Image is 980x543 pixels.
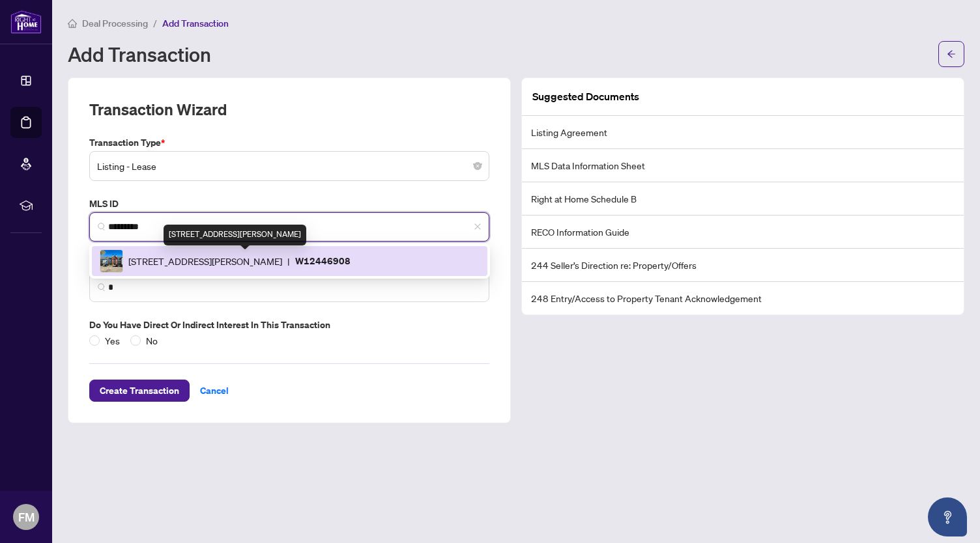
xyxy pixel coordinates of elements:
img: search_icon [98,283,106,291]
article: Suggested Documents [532,89,639,105]
h2: Transaction Wizard [89,99,227,120]
li: Right at Home Schedule B [522,182,964,216]
span: FM [18,508,35,526]
label: MLS ID [89,197,489,211]
button: Cancel [190,380,239,402]
span: No [141,333,163,348]
button: Open asap [928,497,967,536]
img: logo [10,10,42,34]
li: / [153,16,157,31]
li: RECO Information Guide [522,216,964,249]
li: 248 Entry/Access to Property Tenant Acknowledgement [522,282,964,314]
li: MLS Data Information Sheet [522,149,964,182]
img: IMG-W12446908_1.jpg [100,250,122,272]
span: | [287,254,290,268]
span: close-circle [474,162,482,170]
span: Create Transaction [100,380,179,401]
li: Listing Agreement [522,116,964,149]
span: Deal Processing [82,18,148,29]
span: Add Transaction [162,18,229,29]
span: Listing - Lease [97,154,482,178]
span: arrow-left [947,49,956,59]
span: Cancel [200,380,229,401]
h1: Add Transaction [68,44,211,64]
button: Create Transaction [89,380,190,402]
span: Yes [100,333,125,348]
li: 244 Seller’s Direction re: Property/Offers [522,249,964,282]
label: Do you have direct or indirect interest in this transaction [89,318,489,332]
span: home [68,19,77,28]
span: close [474,223,482,230]
span: [STREET_ADDRESS][PERSON_NAME] [128,254,282,268]
div: [STREET_ADDRESS][PERSON_NAME] [164,225,306,245]
img: search_icon [98,223,106,230]
label: Transaction Type [89,135,489,150]
p: W12446908 [295,253,351,268]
